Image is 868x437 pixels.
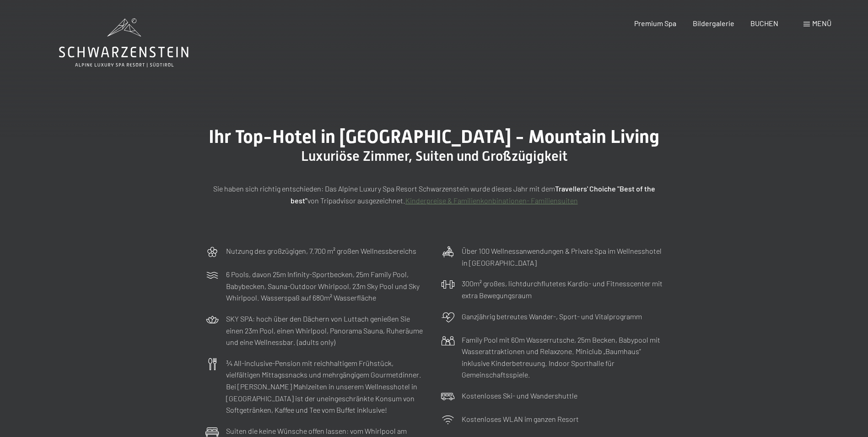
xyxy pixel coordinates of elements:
[301,148,567,164] span: Luxuriöse Zimmer, Suiten und Großzügigkeit
[462,278,663,301] p: 300m² großes, lichtdurchflutetes Kardio- und Fitnesscenter mit extra Bewegungsraum
[209,126,659,147] span: Ihr Top-Hotel in [GEOGRAPHIC_DATA] - Mountain Living
[693,19,734,27] a: Bildergalerie
[405,196,578,205] a: Kinderpreise & Familienkonbinationen- Familiensuiten
[634,19,676,27] a: Premium Spa
[226,313,427,348] p: SKY SPA: hoch über den Dächern von Luttach genießen Sie einen 23m Pool, einen Whirlpool, Panorama...
[462,334,663,381] p: Family Pool mit 60m Wasserrutsche, 25m Becken, Babypool mit Wasserattraktionen und Relaxzone. Min...
[462,311,642,322] p: Ganzjährig betreutes Wander-, Sport- und Vitalprogramm
[462,390,577,402] p: Kostenloses Ski- und Wandershuttle
[226,357,427,416] p: ¾ All-inclusive-Pension mit reichhaltigem Frühstück, vielfältigen Mittagssnacks und mehrgängigem ...
[226,268,427,304] p: 6 Pools, davon 25m Infinity-Sportbecken, 25m Family Pool, Babybecken, Sauna-Outdoor Whirlpool, 23...
[462,413,579,425] p: Kostenloses WLAN im ganzen Resort
[226,245,416,257] p: Nutzung des großzügigen, 7.700 m² großen Wellnessbereichs
[205,183,663,206] p: Sie haben sich richtig entschieden: Das Alpine Luxury Spa Resort Schwarzenstein wurde dieses Jahr...
[291,184,655,205] strong: Travellers' Choiche "Best of the best"
[462,245,663,268] p: Über 100 Wellnessanwendungen & Private Spa im Wellnesshotel in [GEOGRAPHIC_DATA]
[812,19,831,27] span: Menü
[750,19,778,27] a: BUCHEN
